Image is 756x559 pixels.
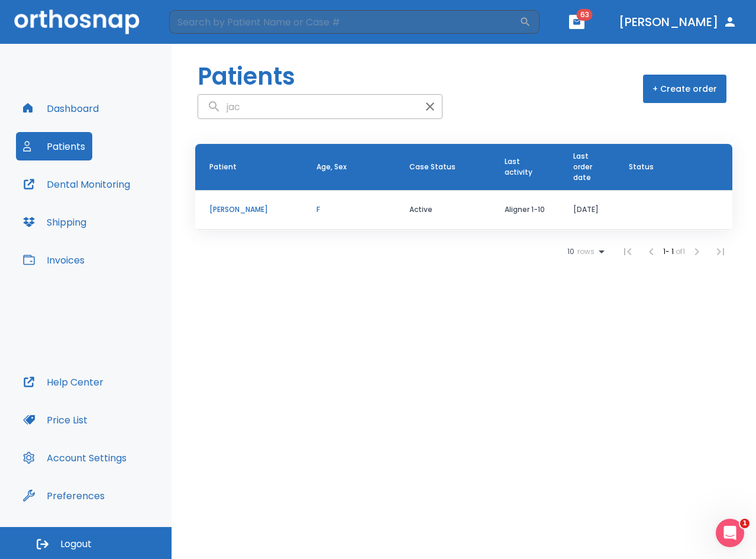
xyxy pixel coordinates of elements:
[490,190,559,230] td: Aligner 1-10
[198,59,295,94] h1: Patients
[198,95,418,118] input: search
[209,204,288,215] p: [PERSON_NAME]
[614,11,742,33] button: [PERSON_NAME]
[559,190,615,230] td: [DATE]
[16,170,137,198] button: Dental Monitoring
[316,162,347,172] span: Age, Sex
[629,162,654,172] span: Status
[395,190,490,230] td: Active
[169,10,519,34] input: Search by Patient Name or Case #
[16,481,112,510] button: Preferences
[209,162,237,172] span: Patient
[16,406,95,434] button: Price List
[740,519,749,528] span: 1
[316,204,380,215] p: F
[16,94,106,123] button: Dashboard
[16,208,93,236] button: Shipping
[60,538,92,551] span: Logout
[409,162,455,172] span: Case Status
[102,490,113,501] div: Tooltip anchor
[567,248,574,256] span: 10
[643,75,726,103] button: + Create order
[574,248,595,256] span: rows
[16,132,92,160] button: Patients
[716,519,744,547] iframe: Intercom live chat
[14,9,140,34] img: Orthosnap
[676,246,685,256] span: of 1
[16,444,134,472] button: Account Settings
[577,9,593,21] span: 63
[505,156,545,178] span: Last activity
[663,246,676,256] span: 1 - 1
[16,368,111,396] button: Help Center
[16,246,92,274] button: Invoices
[573,151,592,183] span: Last order date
